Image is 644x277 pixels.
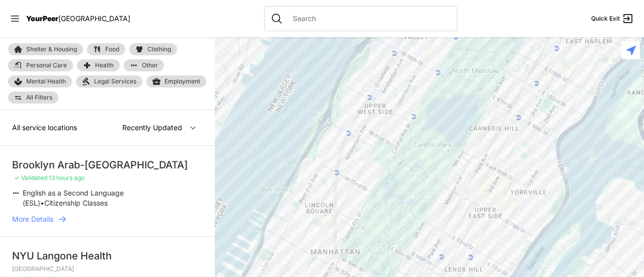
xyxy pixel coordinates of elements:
[94,77,136,85] span: Legal Services
[12,249,203,263] div: NYU Langone Health
[8,59,73,71] a: Personal Care
[12,158,203,172] div: Brooklyn Arab-[GEOGRAPHIC_DATA]
[49,174,85,181] span: 13 hours ago
[76,75,142,87] a: Legal Services
[44,199,108,207] span: Citizenship Classes
[40,199,44,207] span: •
[591,13,634,25] a: Quick Exit
[8,75,72,87] a: Mental Health
[105,46,119,52] span: Food
[146,75,206,87] a: Employment
[12,123,77,132] span: All service locations
[591,15,620,23] span: Quick Exit
[8,91,58,104] a: All Filters
[58,14,130,23] span: [GEOGRAPHIC_DATA]
[26,95,52,101] span: All Filters
[26,16,130,22] a: YourPeer[GEOGRAPHIC_DATA]
[142,62,158,68] span: Other
[26,14,58,23] span: YourPeer
[26,62,67,68] span: Personal Care
[26,77,66,85] span: Mental Health
[129,43,177,55] a: Clothing
[12,265,203,273] p: [GEOGRAPHIC_DATA]
[124,59,164,71] a: Other
[12,214,203,224] a: More Details
[95,62,114,68] span: Health
[87,43,125,55] a: Food
[14,174,47,181] span: ✓ Validated
[12,214,53,224] span: More Details
[165,77,200,85] span: Employment
[26,46,77,52] span: Shelter & Housing
[147,46,171,52] span: Clothing
[8,43,83,55] a: Shelter & Housing
[287,14,451,24] input: Search
[23,189,124,207] span: English as a Second Language (ESL)
[77,59,120,71] a: Health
